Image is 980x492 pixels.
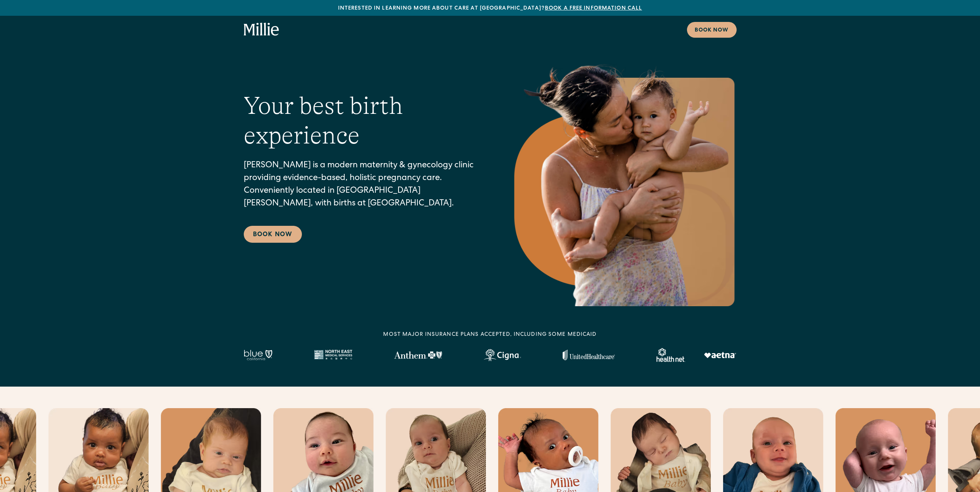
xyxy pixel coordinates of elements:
img: Healthnet logo [657,348,685,362]
img: United Healthcare logo [563,350,615,360]
a: home [244,23,279,37]
h1: Your best birth experience [244,91,481,150]
div: Book now [695,27,729,35]
a: Book now [687,22,737,38]
img: Mother holding and kissing her baby on the cheek. [512,52,737,306]
a: Book Now [244,226,302,243]
img: North East Medical Services logo [314,350,352,360]
div: MOST MAJOR INSURANCE PLANS ACCEPTED, INCLUDING some MEDICAID [383,331,596,339]
img: Cigna logo [484,349,521,361]
img: Anthem Logo [394,351,442,359]
img: Blue California logo [244,350,272,360]
p: [PERSON_NAME] is a modern maternity & gynecology clinic providing evidence-based, holistic pregna... [244,160,481,210]
a: Book a free information call [545,6,642,11]
img: Aetna logo [704,352,736,358]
